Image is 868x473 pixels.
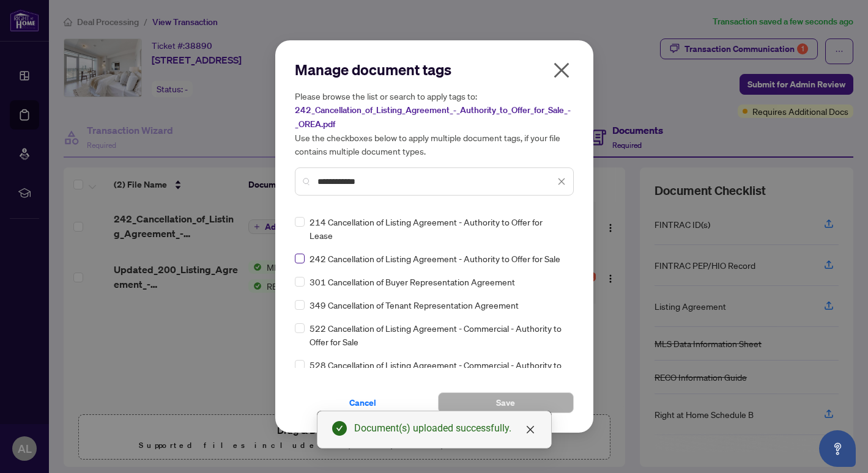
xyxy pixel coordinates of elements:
[310,215,566,242] span: 214 Cancellation of Listing Agreement - Authority to Offer for Lease
[310,252,560,265] span: 242 Cancellation of Listing Agreement - Authority to Offer for Sale
[819,430,856,467] button: Open asap
[295,89,574,158] h5: Please browse the list or search to apply tags to: Use the checkboxes below to apply multiple doc...
[438,392,574,413] button: Save
[295,392,431,413] button: Cancel
[295,105,571,130] span: 242_Cancellation_of_Listing_Agreement_-_Authority_to_Offer_for_Sale_-_OREA.pdf
[349,393,376,413] span: Cancel
[524,423,537,436] a: Close
[557,177,566,186] span: close
[310,358,566,385] span: 528 Cancellation of Listing Agreement - Commercial - Authority to Offer for Lease
[552,61,571,80] span: close
[310,275,515,288] span: 301 Cancellation of Buyer Representation Agreement
[310,321,566,348] span: 522 Cancellation of Listing Agreement - Commercial - Authority to Offer for Sale
[310,298,519,312] span: 349 Cancellation of Tenant Representation Agreement
[525,425,535,435] span: close
[295,60,574,79] h2: Manage document tags
[332,421,347,436] span: check-circle
[354,421,536,436] div: Document(s) uploaded successfully.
